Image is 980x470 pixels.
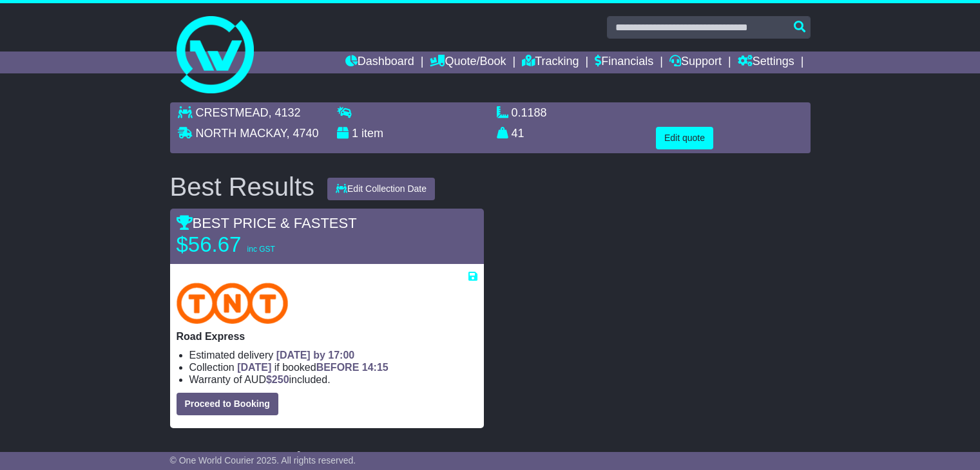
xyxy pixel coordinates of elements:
a: Tracking [522,52,579,73]
a: Support [669,52,722,73]
span: NORTH MACKAY [196,127,287,140]
p: Road Express [177,330,477,343]
p: $56.67 [177,232,338,258]
span: 14:15 [362,362,389,373]
a: Quote/Book [430,52,506,73]
span: CRESTMEAD [196,106,269,119]
span: item [361,127,383,140]
button: Edit quote [656,127,713,149]
a: Financials [595,52,653,73]
span: BEFORE [316,362,360,373]
span: if booked [237,362,388,373]
span: $ [266,374,289,385]
span: 250 [272,374,289,385]
span: , 4132 [269,106,301,119]
span: 0.1188 [512,106,547,119]
span: 41 [512,127,524,140]
li: Warranty of AUD included. [189,373,477,386]
a: Dashboard [345,52,414,73]
button: Proceed to Booking [177,393,278,415]
span: [DATE] by 17:00 [276,350,355,361]
span: © One World Courier 2025. All rights reserved. [170,455,356,465]
span: [DATE] [237,362,271,373]
button: Edit Collection Date [327,178,435,200]
a: Settings [738,52,794,73]
span: BEST PRICE & FASTEST [177,215,357,231]
div: Best Results [164,173,322,201]
li: Collection [189,361,477,373]
span: 1 [352,127,358,140]
span: inc GST [247,245,275,254]
span: , 4740 [287,127,319,140]
img: TNT Domestic: Road Express [177,283,289,324]
li: Estimated delivery [189,349,477,361]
